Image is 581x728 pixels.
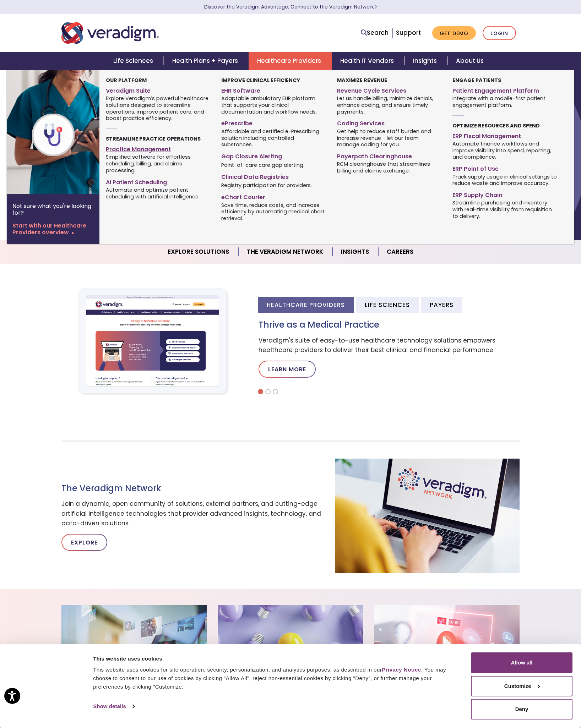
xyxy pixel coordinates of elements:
[452,140,557,160] span: Automate finance workflows and improve visibility into spend, reporting, and compliance.
[221,150,326,160] a: Gap Closure Alerting
[396,28,421,37] a: Support
[106,84,211,95] a: Veradigm Suite
[106,143,211,153] a: Practice Management
[452,199,557,220] span: Streamline purchasing and inventory with real-time visibility from requisition to delivery.
[61,483,324,494] h3: The Veradigm Network
[221,182,312,189] span: Registry participation for providers.
[432,26,476,40] a: Get Demo
[452,122,540,129] strong: Optimize Resources and Spend
[106,77,147,84] strong: Our Platform
[93,701,134,712] a: Show details
[106,186,211,200] span: Automate and optimize patient scheduling with artificial intelligence.
[221,191,326,201] a: eChart Courier
[61,499,324,528] p: Join a dynamic, open community of solutions, external partners, and cutting-edge artificial intel...
[259,336,520,355] p: Veradigm's suite of easy-to-use healthcare technology solutions empowers healthcare providers to ...
[356,297,419,313] li: Life Sciences
[159,243,238,261] a: Explore Solutions
[337,150,442,160] a: Payerpath Clearinghouse
[447,52,492,70] a: About Us
[221,161,304,168] span: Point-of-care care gap alerting.
[106,95,211,122] span: Explore Veradigm’s powerful healthcare solutions designed to streamline operations, improve patie...
[93,666,455,691] div: This website uses cookies for site operation, security, personalization, and analytics purposes, ...
[452,163,557,173] a: ERP Point of Use
[204,4,377,10] a: Discover the Veradigm Advantage: Connect to the Veradigm NetworkLearn More
[452,84,557,95] a: Patient Engagement Platform
[221,201,326,222] span: Save time, reduce costs, and increase efficiency by automating medical chart retrieval.
[258,297,354,313] li: Healthcare Providers
[259,320,520,330] h3: Thrive as a Medical Practice
[337,127,442,148] span: Get help to reduce staff burden and increase revenue - let our team manage coding for you.
[471,676,572,696] button: Customize
[452,130,557,140] a: ERP Fiscal Management
[337,117,442,127] a: Coding Services
[361,28,389,38] a: Search
[249,52,332,70] a: Healthcare Providers
[221,171,326,181] a: Clinical Data Registries
[221,84,326,95] a: EHR Software
[421,297,462,313] li: Payers
[12,203,94,216] p: Not sure what you're looking for?
[374,4,377,10] span: Learn More
[221,95,326,115] span: Adaptable ambulatory EHR platform that supports your clinical documentation and workflow needs.
[221,127,326,148] span: Affordable and certified e-Prescribing solution including controlled substances.
[452,77,501,84] strong: Engage Patients
[337,77,387,84] strong: Maximize Revenue
[337,95,442,115] span: Let us handle billing, minimize denials, enhance coding, and ensure timely payments.
[445,677,572,719] iframe: Drift Chat Widget
[93,655,455,663] div: This website uses cookies
[452,173,557,187] span: Track supply usage in clinical settings to reduce waste and improve accuracy.
[7,70,121,194] img: Healthcare Provider
[12,222,94,236] a: Start with our Healthcare Providers overview
[378,243,422,261] a: Careers
[221,117,326,127] a: ePrescribe
[238,243,332,261] a: The Veradigm Network
[106,135,201,142] strong: Streamline Practice Operations
[452,95,557,109] span: Integrate with a mobile-first patient engagement platform.
[259,361,316,378] a: Learn More
[382,667,421,673] a: Privacy Notice
[221,77,300,84] strong: Improve Clinical Efficiency
[106,153,211,174] span: Simplified software for effortless scheduling, billing, and claims processing.
[332,243,378,261] a: Insights
[337,84,442,95] a: Revenue Cycle Services
[106,176,211,186] a: AI Patient Scheduling
[452,189,557,199] a: ERP Supply Chain
[404,52,447,70] a: Insights
[483,26,516,40] a: Login
[105,52,164,70] a: Life Sciences
[337,160,442,174] span: RCM clearinghouse that streamlines billing and claims exchange.
[164,52,249,70] a: Health Plans + Payers
[471,652,572,673] button: Allow all
[332,52,404,70] a: Health IT Vendors
[61,21,159,45] img: Veradigm logo
[61,534,107,551] a: Explore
